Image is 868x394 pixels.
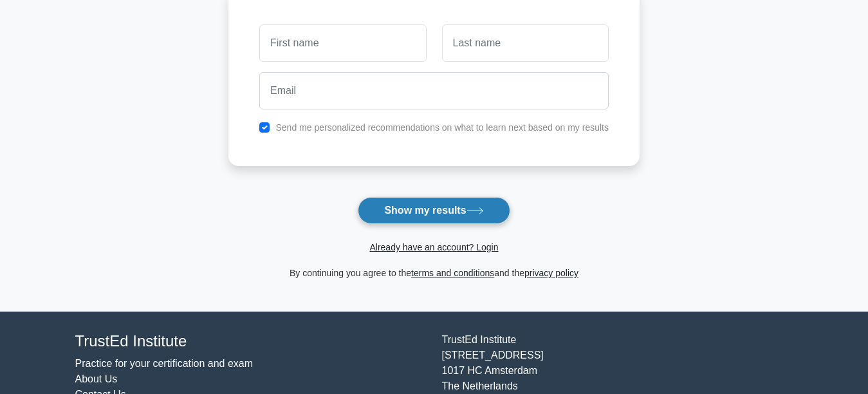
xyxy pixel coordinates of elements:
h4: TrustEd Institute [75,332,427,351]
a: About Us [75,373,118,384]
a: Already have an account? Login [369,242,498,252]
a: Practice for your certification and exam [75,358,254,369]
button: Show my results [358,197,510,224]
input: Email [259,72,609,109]
a: privacy policy [524,268,578,278]
input: Last name [442,24,609,62]
label: Send me personalized recommendations on what to learn next based on my results [275,122,609,133]
a: terms and conditions [411,268,494,278]
input: First name [259,24,426,62]
div: By continuing you agree to the and the [221,265,647,281]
